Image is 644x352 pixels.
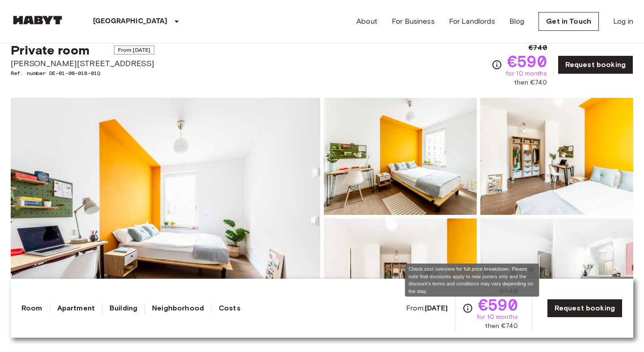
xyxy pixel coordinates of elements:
[21,303,42,314] a: Room
[507,53,547,69] span: €590
[480,98,633,215] img: Picture of unit DE-01-08-018-01Q
[57,303,95,314] a: Apartment
[11,58,154,69] span: [PERSON_NAME][STREET_ADDRESS]
[506,69,547,78] span: for 10 months
[11,16,64,25] img: Habyt
[485,322,517,331] span: then €740
[613,16,633,27] a: Log in
[324,98,477,215] img: Picture of unit DE-01-08-018-01Q
[514,78,547,87] span: then €740
[547,299,623,318] a: Request booking
[356,16,377,27] a: About
[110,303,137,314] a: Building
[477,313,518,322] span: for 10 months
[11,98,320,335] img: Marketing picture of unit DE-01-08-018-01Q
[538,12,599,31] a: Get in Touch
[449,16,495,27] a: For Landlords
[478,297,518,313] span: €590
[529,42,547,53] span: €740
[558,55,633,74] a: Request booking
[406,303,448,313] span: From:
[491,59,502,70] svg: Check cost overview for full price breakdown. Please note that discounts apply to new joiners onl...
[480,218,633,335] img: Picture of unit DE-01-08-018-01Q
[219,303,241,314] a: Costs
[425,304,448,312] b: [DATE]
[462,303,473,314] svg: Check cost overview for full price breakdown. Please note that discounts apply to new joiners onl...
[114,46,155,54] span: From [DATE]
[11,42,89,58] span: Private room
[509,16,525,27] a: Blog
[405,264,539,297] div: Check cost overview for full price breakdown. Please note that discounts apply to new joiners onl...
[324,218,477,335] img: Picture of unit DE-01-08-018-01Q
[152,303,204,314] a: Neighborhood
[392,16,435,27] a: For Business
[93,16,168,27] p: [GEOGRAPHIC_DATA]
[11,69,154,77] span: Ref. number DE-01-08-018-01Q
